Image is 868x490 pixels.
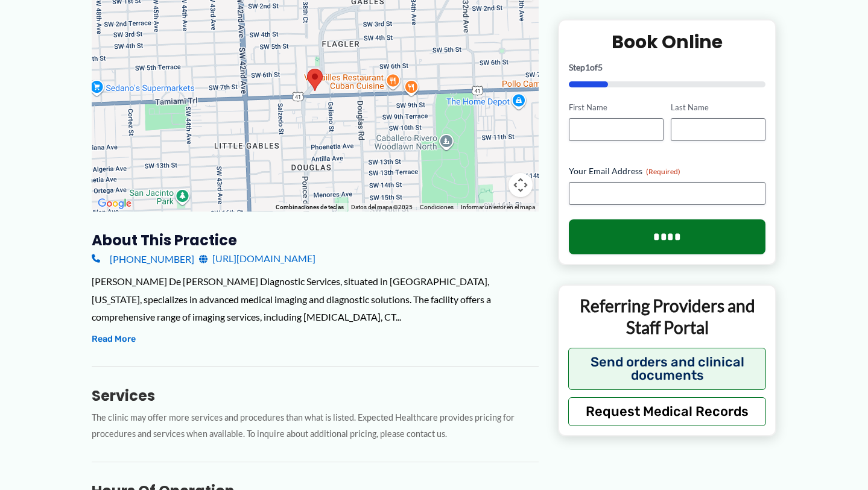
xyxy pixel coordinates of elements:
button: Combinaciones de teclas [276,203,344,212]
h3: About this practice [92,231,539,250]
label: First Name [569,102,664,113]
p: The clinic may offer more services and procedures than what is listed. Expected Healthcare provid... [92,410,539,442]
span: 5 [598,62,603,72]
h3: Services [92,386,539,405]
label: Last Name [671,102,765,113]
h2: Book Online [569,30,766,54]
a: Abrir esta área en Google Maps (se abre en una ventana nueva) [95,196,135,212]
p: Step of [569,63,766,72]
a: [PHONE_NUMBER] [92,250,194,268]
button: Request Medical Records [568,397,767,426]
button: Read More [92,332,136,347]
span: Datos del mapa ©2025 [351,204,413,210]
span: 1 [585,62,590,72]
span: (Required) [646,167,680,176]
a: [URL][DOMAIN_NAME] [199,250,315,268]
button: Controles de visualización del mapa [508,173,533,197]
button: Send orders and clinical documents [568,347,767,389]
a: Condiciones (se abre en una nueva pestaña) [420,204,454,210]
img: Google [95,196,135,212]
div: [PERSON_NAME] De [PERSON_NAME] Diagnostic Services, situated in [GEOGRAPHIC_DATA], [US_STATE], sp... [92,272,539,326]
p: Referring Providers and Staff Portal [568,295,767,339]
a: Informar un error en el mapa [461,204,535,210]
label: Your Email Address [569,165,766,177]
